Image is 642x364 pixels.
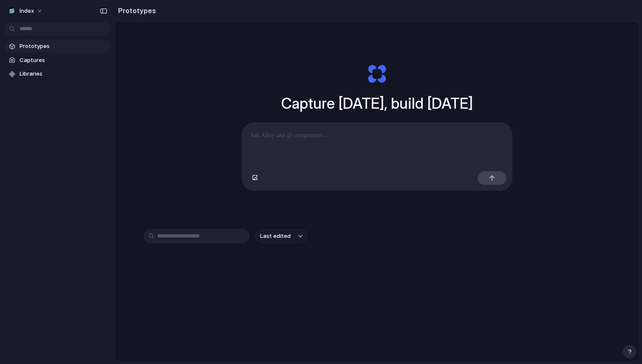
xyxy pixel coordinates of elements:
a: Prototypes [4,40,110,53]
button: Last edited [255,229,308,243]
span: Captures [20,56,107,65]
span: Last edited [260,232,291,240]
h1: Capture [DATE], build [DATE] [281,92,473,115]
a: Libraries [4,68,110,80]
h2: Prototypes [115,6,156,16]
a: Captures [4,54,110,67]
span: Libraries [20,70,107,78]
span: Index [20,7,34,15]
button: Index [4,4,47,18]
span: Prototypes [20,42,107,51]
